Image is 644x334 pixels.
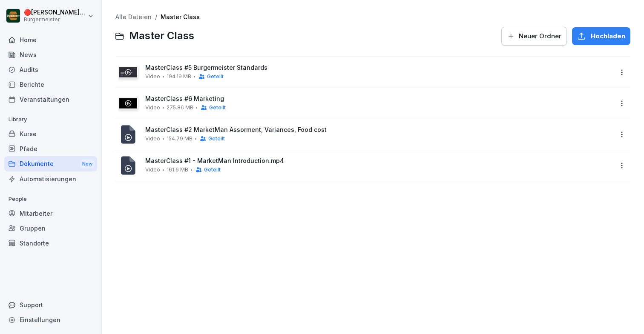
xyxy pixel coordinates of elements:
span: 161.6 MB [167,167,188,173]
span: Neuer Ordner [519,31,561,41]
span: MasterClass #2 MarketMan Assorment, Variances, Food cost [145,126,612,134]
p: Burgermeister [24,17,86,23]
a: Pfade [4,141,97,156]
a: Mitarbeiter [4,206,97,221]
span: 194.19 MB [167,74,191,80]
span: 275.86 MB [167,105,193,111]
a: DokumenteNew [4,156,97,172]
a: Alle Dateien [115,13,152,20]
a: Kurse [4,126,97,141]
span: Video [145,105,160,111]
div: New [80,159,95,169]
a: Berichte [4,77,97,92]
a: Veranstaltungen [4,92,97,107]
a: Einstellungen [4,312,97,327]
p: People [4,192,97,206]
span: Hochladen [591,31,625,41]
span: Video [145,136,160,142]
span: Video [145,74,160,80]
a: Automatisierungen [4,171,97,186]
a: Audits [4,62,97,77]
div: Dokumente [4,156,97,172]
p: Library [4,113,97,126]
span: Geteilt [207,74,224,80]
span: Master Class [129,30,194,42]
span: 154.79 MB [167,136,193,142]
span: Video [145,167,160,173]
span: MasterClass #5 Burgermeister Standards [145,64,612,71]
button: Neuer Ordner [501,27,567,46]
a: News [4,47,97,62]
span: Geteilt [208,136,225,142]
span: MasterClass #1 - MarketMan Introduction.mp4 [145,157,612,165]
button: Hochladen [572,27,630,45]
span: Geteilt [204,167,221,173]
a: Master Class [161,13,200,20]
a: Gruppen [4,221,97,236]
a: Standorte [4,236,97,251]
div: Support [4,297,97,312]
span: MasterClass #6 Marketing [145,95,612,103]
a: Home [4,32,97,47]
span: Geteilt [209,105,226,111]
p: 🔴 [PERSON_NAME] [PERSON_NAME] [PERSON_NAME] [24,9,86,16]
span: / [155,14,157,21]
